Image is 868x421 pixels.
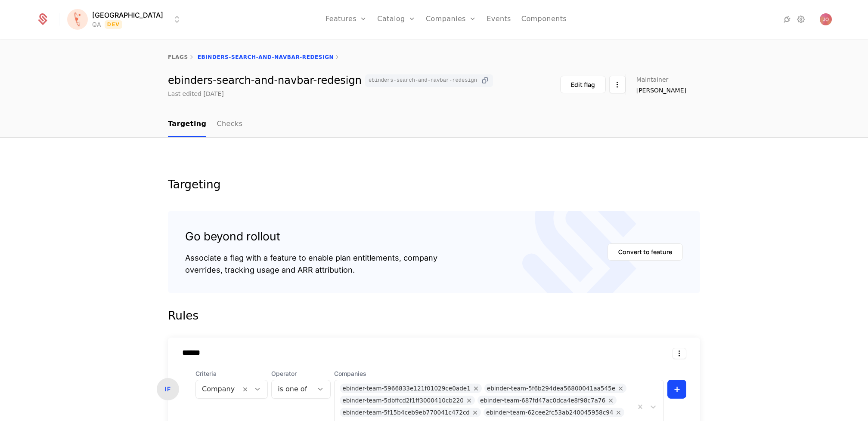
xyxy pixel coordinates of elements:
div: Remove ebinder-team-687fd47ac0dca4e8f98c7a76 [605,396,617,405]
ul: Choose Sub Page [168,112,242,137]
a: flags [168,54,188,60]
button: Select action [673,348,686,359]
a: Integrations [782,14,792,25]
div: ebinder-team-5dbffcd2f1ff3000410cb220 [342,396,464,405]
span: Operator [271,369,331,378]
div: ebinder-team-5f6b294dea56800041aa545e [487,384,615,393]
div: Targeting [168,179,700,190]
button: Edit flag [560,76,606,93]
div: Go beyond rollout [185,228,437,245]
a: Checks [217,112,242,137]
a: Settings [796,14,806,25]
div: Remove ebinder-team-5f6b294dea56800041aa545e [615,384,626,393]
div: QA [92,20,101,29]
img: Florence [67,9,88,30]
nav: Main [168,112,700,137]
button: Select action [609,76,626,93]
span: ebinders-search-and-navbar-redesign [369,78,477,83]
div: ebinders-search-and-navbar-redesign [168,74,493,87]
div: Remove ebinder-team-62cee2fc53ab240045958c94 [613,408,624,417]
div: IF [157,378,179,400]
span: Companies [334,369,664,378]
div: ebinder-team-5966833e121f01029ce0ade1 [342,384,471,393]
img: Jelena Obradovic [820,13,832,25]
button: Convert to feature [608,243,683,261]
div: Edit flag [571,80,595,89]
div: Associate a flag with a feature to enable plan entitlements, company overrides, tracking usage an... [185,252,437,276]
div: Remove ebinder-team-5f15b4ceb9eb770041c472cd [470,408,481,417]
span: Criteria [195,369,268,378]
a: Targeting [168,112,206,137]
span: Dev [105,20,122,29]
div: ebinder-team-5f15b4ceb9eb770041c472cd [342,408,470,417]
div: Remove ebinder-team-5966833e121f01029ce0ade1 [471,384,482,393]
div: Last edited [DATE] [168,89,224,98]
div: Remove ebinder-team-5dbffcd2f1ff3000410cb220 [464,396,475,405]
button: Select environment [70,10,182,29]
button: + [667,380,686,399]
div: ebinder-team-62cee2fc53ab240045958c94 [486,408,613,417]
span: [PERSON_NAME] [636,86,686,95]
button: Open user button [820,13,832,25]
span: Maintainer [636,77,669,83]
div: ebinder-team-687fd47ac0dca4e8f98c7a76 [480,396,605,405]
span: [GEOGRAPHIC_DATA] [92,10,163,20]
div: Rules [168,307,700,324]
